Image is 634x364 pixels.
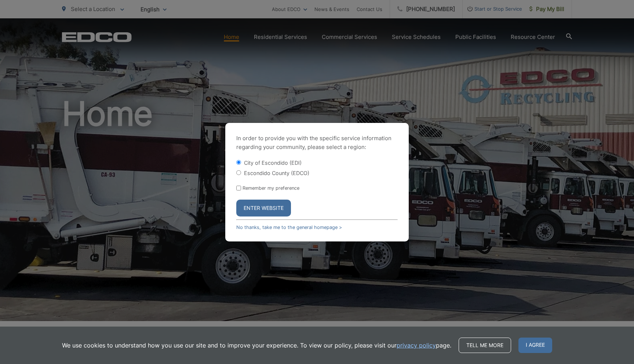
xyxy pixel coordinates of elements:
button: Enter Website [236,200,291,216]
p: We use cookies to understand how you use our site and to improve your experience. To view our pol... [62,341,451,350]
label: Escondido County (EDCO) [244,170,309,176]
p: In order to provide you with the specific service information regarding your community, please se... [236,134,398,152]
label: City of Escondido (EDI) [244,160,302,166]
a: Tell me more [459,338,511,353]
span: I agree [518,338,552,353]
a: privacy policy [397,341,436,350]
label: Remember my preference [243,185,299,191]
a: No thanks, take me to the general homepage > [236,225,342,230]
